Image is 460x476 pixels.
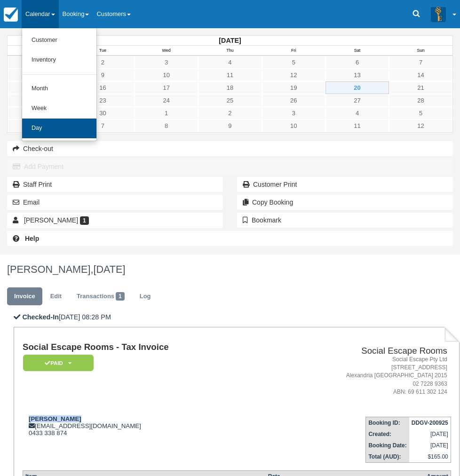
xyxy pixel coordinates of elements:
[8,107,71,119] a: 29
[262,46,325,56] th: Fri
[22,119,96,138] a: Day
[412,420,448,426] strong: DDGV-200925
[198,107,262,119] a: 2
[116,292,125,301] span: 1
[8,94,71,107] a: 22
[25,235,39,242] b: Help
[22,99,96,119] a: Week
[389,119,452,132] a: 12
[198,119,262,132] a: 9
[389,107,452,119] a: 5
[237,213,453,228] button: Bookmark
[135,119,198,132] a: 8
[325,94,389,107] a: 27
[325,46,389,56] th: Sat
[71,94,135,107] a: 23
[7,264,453,275] h1: [PERSON_NAME],
[198,56,262,69] a: 4
[7,141,453,156] button: Check-out
[262,81,325,94] a: 19
[325,119,389,132] a: 11
[135,81,198,94] a: 17
[237,177,453,192] a: Customer Print
[272,346,447,356] h2: Social Escape Rooms
[7,159,453,174] button: Add Payment
[262,119,325,132] a: 10
[71,69,135,81] a: 9
[409,428,451,440] td: [DATE]
[4,8,18,22] img: checkfront-main-nav-mini-logo.png
[8,69,71,81] a: 8
[198,46,262,56] th: Thu
[7,287,42,306] a: Invoice
[366,417,409,428] th: Booking ID:
[24,216,78,224] span: [PERSON_NAME]
[366,440,409,451] th: Booking Date:
[8,81,71,94] a: 15
[389,94,452,107] a: 28
[389,46,452,56] th: Sun
[262,94,325,107] a: 26
[262,69,325,81] a: 12
[23,354,90,372] a: Paid
[71,81,135,94] a: 16
[198,81,262,94] a: 18
[22,31,96,50] a: Customer
[8,56,71,69] a: 1
[23,355,94,371] em: Paid
[43,287,69,306] a: Edit
[325,81,389,94] a: 20
[7,231,453,246] a: Help
[14,312,460,322] p: [DATE] 08:28 PM
[135,107,198,119] a: 1
[29,415,81,422] strong: [PERSON_NAME]
[389,81,452,94] a: 21
[389,56,452,69] a: 7
[71,107,135,119] a: 30
[135,46,198,56] th: Wed
[219,37,241,44] strong: [DATE]
[272,356,447,396] address: Social Escape Pty Ltd [STREET_ADDRESS] Alexandria [GEOGRAPHIC_DATA] 2015 02 7228 9363 ABN: 69 611...
[71,46,135,56] th: Tue
[262,107,325,119] a: 3
[409,440,451,451] td: [DATE]
[7,195,223,210] button: Email
[80,216,89,225] span: 1
[22,50,96,70] a: Inventory
[389,69,452,81] a: 14
[71,56,135,69] a: 2
[198,69,262,81] a: 11
[70,287,132,306] a: Transactions1
[325,107,389,119] a: 4
[22,79,96,99] a: Month
[8,46,71,56] th: Mon
[23,415,268,436] div: [EMAIL_ADDRESS][DOMAIN_NAME] 0433 338 874
[325,56,389,69] a: 6
[135,56,198,69] a: 3
[8,119,71,132] a: 6
[135,94,198,107] a: 24
[262,56,325,69] a: 5
[135,69,198,81] a: 10
[431,7,446,22] img: A3
[71,119,135,132] a: 7
[237,195,453,210] button: Copy Booking
[22,313,59,321] b: Checked-In
[133,287,158,306] a: Log
[23,342,268,352] h1: Social Escape Rooms - Tax Invoice
[409,451,451,463] td: $165.00
[366,451,409,463] th: Total (AUD):
[325,69,389,81] a: 13
[198,94,262,107] a: 25
[93,263,125,275] span: [DATE]
[22,28,97,141] ul: Calendar
[366,428,409,440] th: Created:
[7,177,223,192] a: Staff Print
[7,213,223,228] a: [PERSON_NAME] 1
